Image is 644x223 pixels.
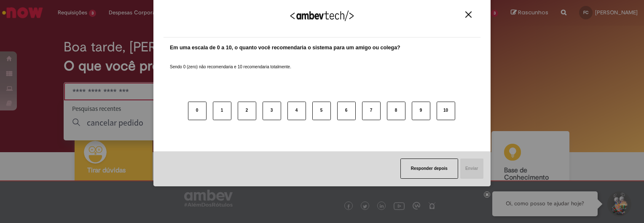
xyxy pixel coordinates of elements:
button: 3 [263,102,281,120]
button: 0 [188,102,207,120]
button: 5 [312,102,331,120]
img: Logo Ambevtech [290,11,354,21]
button: 2 [238,102,256,120]
img: Close [465,11,472,18]
button: 10 [437,102,455,120]
button: 4 [287,102,306,120]
button: 1 [213,102,231,120]
button: Close [463,11,474,18]
button: 7 [362,102,381,120]
label: Sendo 0 (zero) não recomendaria e 10 recomendaria totalmente. [170,54,291,70]
button: 6 [337,102,356,120]
button: Responder depois [400,159,458,179]
label: Em uma escala de 0 a 10, o quanto você recomendaria o sistema para um amigo ou colega? [170,44,400,52]
button: 9 [412,102,430,120]
button: 8 [387,102,405,120]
